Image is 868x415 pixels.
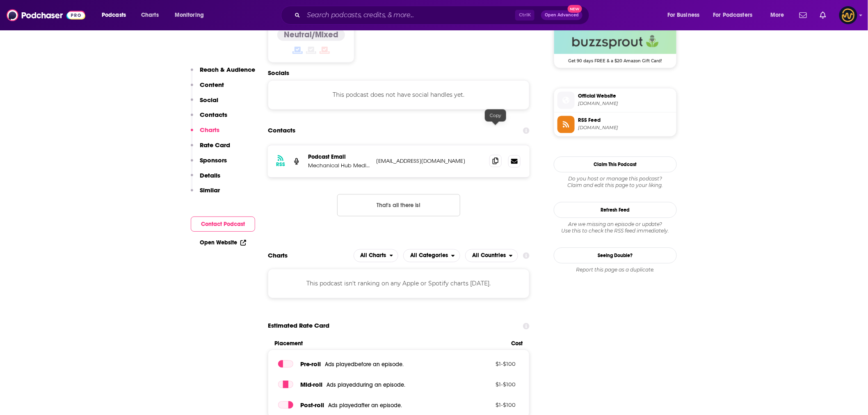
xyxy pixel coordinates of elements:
[796,8,810,22] a: Show notifications dropdown
[578,100,673,107] span: mechanical-hub.com
[191,217,255,232] button: Contact Podcast
[554,221,677,234] div: Are we missing an episode or update? Use this to check the RSS feed immediately.
[325,361,404,368] span: Ads played before an episode .
[554,247,677,263] a: Seeing Double?
[545,13,579,17] span: Open Advanced
[141,9,159,21] span: Charts
[554,267,677,273] div: Report this page as a duplicate.
[465,249,518,262] button: open menu
[578,116,673,124] span: RSS Feed
[554,202,677,218] button: Refresh Feed
[268,69,530,77] h2: Socials
[200,141,230,149] p: Rate Card
[463,401,516,408] p: $ 1 - $ 100
[191,186,220,201] button: Similar
[463,381,516,388] p: $ 1 - $ 100
[512,340,523,347] span: Cost
[578,125,673,131] span: feeds.buzzsprout.com
[770,9,784,21] span: More
[713,9,753,21] span: For Podcasters
[191,81,224,96] button: Content
[175,9,204,21] span: Monitoring
[268,318,329,333] span: Estimated Rate Card
[200,186,220,194] p: Similar
[354,249,399,262] button: open menu
[554,29,676,54] img: Buzzsprout Deal: Get 90 days FREE & a $20 Amazon Gift Card!
[191,156,227,171] button: Sponsors
[200,81,224,89] p: Content
[284,30,338,40] h4: Neutral/Mixed
[274,340,505,347] span: Placement
[191,96,218,111] button: Social
[200,239,246,246] a: Open Website
[200,66,255,73] p: Reach & Audience
[662,9,710,22] button: open menu
[557,116,673,133] a: RSS Feed[DOMAIN_NAME]
[554,156,677,172] button: Claim This Podcast
[839,6,857,24] button: Show profile menu
[410,253,448,258] span: All Categories
[472,253,506,258] span: All Countries
[839,6,857,24] span: Logged in as LowerStreet
[102,9,126,21] span: Podcasts
[268,269,530,298] div: This podcast isn't ranking on any Apple or Spotify charts [DATE].
[667,9,700,21] span: For Business
[354,249,399,262] h2: Platforms
[485,109,506,121] div: Copy
[839,6,857,24] img: User Profile
[554,176,677,182] span: Do you host or manage this podcast?
[554,29,676,63] a: Buzzsprout Deal: Get 90 days FREE & a $20 Amazon Gift Card!
[200,156,227,164] p: Sponsors
[191,111,227,126] button: Contacts
[268,123,295,138] h2: Contacts
[817,8,829,22] a: Show notifications dropdown
[169,9,215,22] button: open menu
[136,9,164,22] a: Charts
[557,91,673,109] a: Official Website[DOMAIN_NAME]
[191,171,220,187] button: Details
[300,401,324,409] span: Post -roll
[361,253,386,258] span: All Charts
[463,360,516,367] p: $ 1 - $ 100
[191,66,255,81] button: Reach & Audience
[268,251,288,259] h2: Charts
[554,54,676,64] span: Get 90 days FREE & a $20 Amazon Gift Card!
[554,176,677,189] div: Claim and edit this page to your liking.
[304,9,515,22] input: Search podcasts, credits, & more...
[403,249,460,262] h2: Categories
[200,126,219,134] p: Charts
[708,9,765,22] button: open menu
[568,5,582,13] span: New
[200,96,218,104] p: Social
[268,80,530,109] div: This podcast does not have social handles yet.
[200,111,227,119] p: Contacts
[541,10,582,20] button: Open AdvancedNew
[7,7,85,23] img: Podchaser - Follow, Share and Rate Podcasts
[200,171,220,179] p: Details
[300,360,321,368] span: Pre -roll
[191,126,219,141] button: Charts
[308,153,370,160] p: Podcast Email
[276,161,285,168] h3: RSS
[337,194,460,216] button: Nothing here.
[515,10,535,21] span: Ctrl K
[289,6,597,25] div: Search podcasts, credits, & more...
[327,381,405,388] span: Ads played during an episode .
[578,92,673,100] span: Official Website
[765,9,795,22] button: open menu
[191,141,230,156] button: Rate Card
[465,249,518,262] h2: Countries
[308,162,370,169] p: Mechanical Hub Media
[376,157,483,164] p: [EMAIL_ADDRESS][DOMAIN_NAME]
[328,402,402,409] span: Ads played after an episode .
[403,249,460,262] button: open menu
[96,9,137,22] button: open menu
[300,381,322,388] span: Mid -roll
